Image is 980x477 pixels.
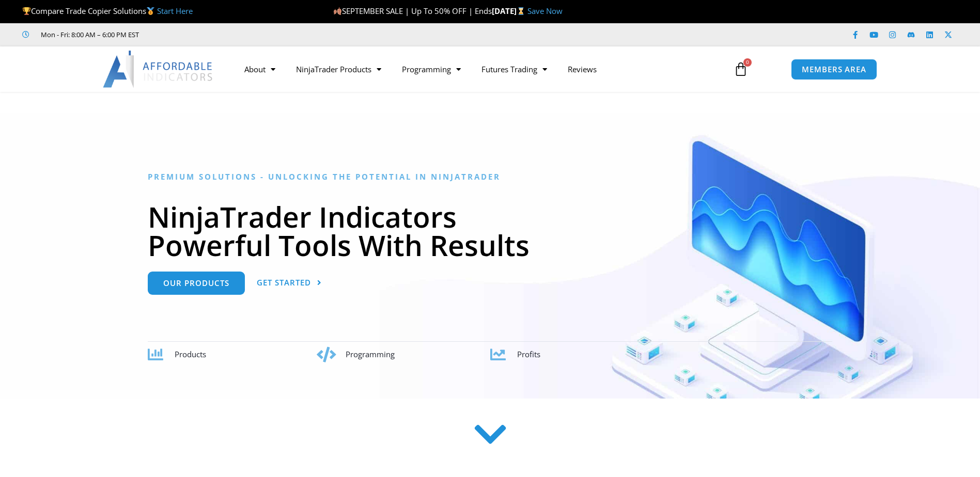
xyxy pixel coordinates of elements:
iframe: Customer reviews powered by Trustpilot [153,29,308,40]
a: Our Products [148,272,245,295]
span: Products [175,349,206,359]
img: 🍂 [334,7,341,15]
span: SEPTEMBER SALE | Up To 50% OFF | Ends [333,6,492,16]
a: Futures Trading [471,57,557,81]
h1: NinjaTrader Indicators Powerful Tools With Results [148,202,832,259]
span: Profits [517,349,540,359]
nav: Menu [234,57,722,81]
a: 0 [718,54,764,84]
h6: Premium Solutions - Unlocking the Potential in NinjaTrader [148,172,832,182]
a: Programming [392,57,471,81]
span: Programming [346,349,395,359]
img: ⌛ [517,7,525,15]
span: Compare Trade Copier Solutions [22,6,193,16]
span: Our Products [163,279,229,287]
a: Get Started [257,272,322,295]
a: Start Here [157,6,193,16]
img: LogoAI | Affordable Indicators – NinjaTrader [103,51,214,88]
a: About [234,57,286,81]
span: MEMBERS AREA [802,66,866,73]
strong: [DATE] [492,6,527,16]
span: Mon - Fri: 8:00 AM – 6:00 PM EST [38,28,139,41]
img: 🏆 [23,7,30,15]
img: 🥇 [147,7,154,15]
span: 0 [743,58,752,67]
a: MEMBERS AREA [791,59,877,80]
span: Get Started [257,279,311,287]
a: NinjaTrader Products [286,57,392,81]
a: Save Now [527,6,563,16]
a: Reviews [557,57,607,81]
